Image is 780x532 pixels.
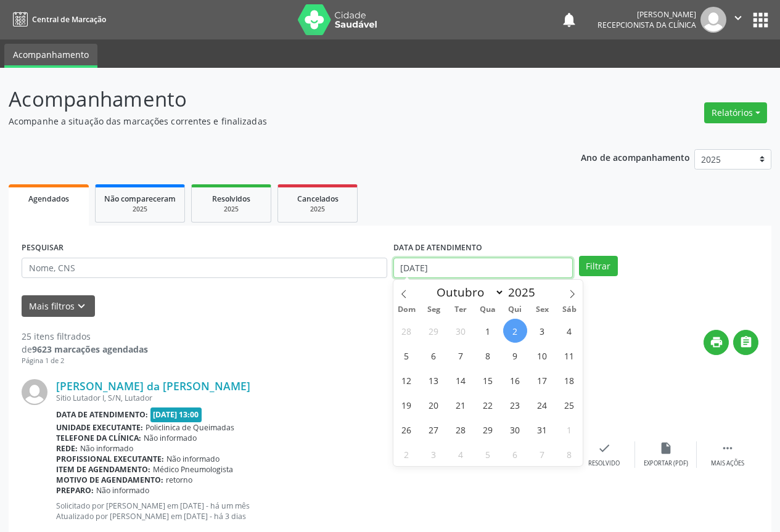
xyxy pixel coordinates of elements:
[739,335,753,349] i: 
[476,442,500,466] span: Novembro 5, 2025
[449,393,473,417] span: Outubro 21, 2025
[395,368,419,392] span: Outubro 12, 2025
[530,417,554,441] span: Outubro 31, 2025
[80,443,133,454] span: Não informado
[153,464,233,475] span: Médico Pneumologista
[528,306,556,314] span: Sex
[96,485,149,496] span: Não informado
[297,194,339,204] span: Cancelados
[9,115,543,128] p: Acompanhe a situação das marcações correntes e finalizadas
[395,319,419,343] span: Setembro 28, 2025
[530,393,554,417] span: Outubro 24, 2025
[104,194,176,204] span: Não compareceram
[726,7,750,33] button: 
[474,306,501,314] span: Qua
[557,319,581,343] span: Outubro 4, 2025
[449,417,473,441] span: Outubro 28, 2025
[9,9,106,30] a: Central de Marcação
[422,368,446,392] span: Outubro 13, 2025
[22,239,64,258] label: PESQUISAR
[431,284,505,301] select: Month
[56,393,573,403] div: Sitio Lutador I, S/N, Lutador
[597,9,696,20] div: [PERSON_NAME]
[4,44,97,68] a: Acompanhamento
[476,393,500,417] span: Outubro 22, 2025
[422,319,446,343] span: Setembro 29, 2025
[422,417,446,441] span: Outubro 27, 2025
[9,84,543,115] p: Acompanhamento
[22,330,148,343] div: 25 itens filtrados
[422,393,446,417] span: Outubro 20, 2025
[704,330,729,355] button: print
[504,284,545,300] input: Year
[503,343,527,367] span: Outubro 9, 2025
[711,459,744,468] div: Mais ações
[287,205,348,214] div: 2025
[22,295,95,317] button: Mais filtroskeyboard_arrow_down
[22,356,148,366] div: Página 1 de 2
[56,501,573,522] p: Solicitado por [PERSON_NAME] em [DATE] - há um mês Atualizado por [PERSON_NAME] em [DATE] - há 3 ...
[710,335,723,349] i: print
[395,442,419,466] span: Novembro 2, 2025
[530,319,554,343] span: Outubro 3, 2025
[560,11,578,28] button: notifications
[530,442,554,466] span: Novembro 7, 2025
[597,20,696,30] span: Recepcionista da clínica
[395,393,419,417] span: Outubro 19, 2025
[588,459,620,468] div: Resolvido
[200,205,262,214] div: 2025
[393,258,573,279] input: Selecione um intervalo
[56,475,163,485] b: Motivo de agendamento:
[476,343,500,367] span: Outubro 8, 2025
[579,256,618,277] button: Filtrar
[56,464,150,475] b: Item de agendamento:
[557,368,581,392] span: Outubro 18, 2025
[393,239,482,258] label: DATA DE ATENDIMENTO
[56,485,94,496] b: Preparo:
[476,368,500,392] span: Outubro 15, 2025
[503,417,527,441] span: Outubro 30, 2025
[56,433,141,443] b: Telefone da clínica:
[530,343,554,367] span: Outubro 10, 2025
[212,194,250,204] span: Resolvidos
[597,441,611,455] i: check
[150,407,202,422] span: [DATE] 13:00
[556,306,583,314] span: Sáb
[22,258,387,279] input: Nome, CNS
[420,306,447,314] span: Seg
[56,409,148,420] b: Data de atendimento:
[501,306,528,314] span: Qui
[32,343,148,355] strong: 9623 marcações agendadas
[28,194,69,204] span: Agendados
[557,343,581,367] span: Outubro 11, 2025
[700,7,726,33] img: img
[32,14,106,25] span: Central de Marcação
[503,442,527,466] span: Novembro 6, 2025
[56,454,164,464] b: Profissional executante:
[22,343,148,356] div: de
[447,306,474,314] span: Ter
[476,417,500,441] span: Outubro 29, 2025
[530,368,554,392] span: Outubro 17, 2025
[581,149,690,165] p: Ano de acompanhamento
[659,441,673,455] i: insert_drive_file
[166,454,220,464] span: Não informado
[449,442,473,466] span: Novembro 4, 2025
[166,475,192,485] span: retorno
[503,368,527,392] span: Outubro 16, 2025
[56,443,78,454] b: Rede:
[721,441,734,455] i: 
[750,9,771,31] button: apps
[476,319,500,343] span: Outubro 1, 2025
[144,433,197,443] span: Não informado
[449,319,473,343] span: Setembro 30, 2025
[393,306,421,314] span: Dom
[731,11,745,25] i: 
[557,417,581,441] span: Novembro 1, 2025
[395,417,419,441] span: Outubro 26, 2025
[704,102,767,123] button: Relatórios
[733,330,758,355] button: 
[644,459,688,468] div: Exportar (PDF)
[104,205,176,214] div: 2025
[503,319,527,343] span: Outubro 2, 2025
